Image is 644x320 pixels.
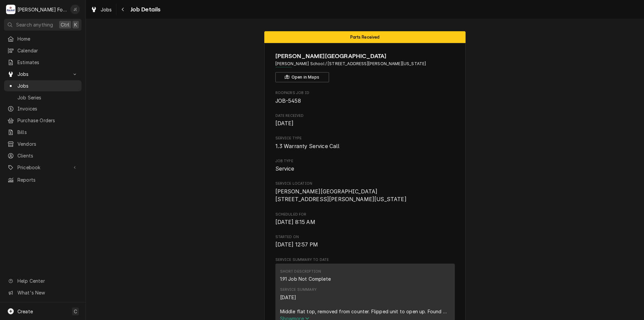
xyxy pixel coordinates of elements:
[275,234,455,249] div: Started On
[4,287,82,298] a: Go to What's New
[4,68,82,80] a: Go to Jobs
[275,136,455,141] span: Service Type
[17,59,78,66] span: Estimates
[275,113,455,128] div: Date Received
[275,90,455,105] div: Roopairs Job ID
[275,120,455,128] span: Date Received
[4,127,82,138] a: Bills
[275,158,455,164] span: Job Type
[275,52,455,82] div: Client Information
[17,309,33,314] span: Create
[4,80,82,91] a: Jobs
[61,21,69,28] span: Ctrl
[275,90,455,96] span: Roopairs Job ID
[118,4,128,15] button: Navigate back
[128,5,161,14] span: Job Details
[275,142,455,150] span: Service Type
[17,277,77,284] span: Help Center
[275,52,455,61] span: Name
[4,33,82,44] a: Home
[275,212,455,226] div: Scheduled For
[17,35,78,42] span: Home
[280,275,331,282] div: 1.91 Job Not Complete
[17,117,78,124] span: Purchase Orders
[17,105,78,112] span: Invoices
[6,5,15,14] div: Marshall Food Equipment Service's Avatar
[17,140,78,147] span: Vendors
[275,158,455,173] div: Job Type
[17,176,78,183] span: Reports
[275,165,455,173] span: Job Type
[4,138,82,149] a: Vendors
[275,241,455,249] span: Started On
[275,188,455,203] span: Service Location
[4,57,82,68] a: Estimates
[280,287,317,292] div: Service Summary
[275,241,318,248] span: [DATE] 12:57 PM
[4,115,82,126] a: Purchase Orders
[70,5,80,14] div: Jeff Debigare (109)'s Avatar
[275,120,294,127] span: [DATE]
[17,152,78,159] span: Clients
[275,181,455,186] span: Service Location
[6,5,15,14] div: M
[280,269,321,274] div: Short Description
[4,19,82,31] button: Search anythingCtrlK
[4,45,82,56] a: Calendar
[4,150,82,161] a: Clients
[350,35,379,39] span: Parts Received
[88,4,115,15] a: Jobs
[4,174,82,185] a: Reports
[275,97,455,105] span: Roopairs Job ID
[275,61,455,67] span: Address
[74,21,77,28] span: K
[17,164,68,171] span: Pricebook
[275,218,455,226] span: Scheduled For
[275,212,455,217] span: Scheduled For
[70,5,80,14] div: J(
[275,181,455,203] div: Service Location
[275,143,340,149] span: 1.3 Warranty Service Call
[280,294,450,315] div: [DATE] Middle flat top, removed from counter. Flipped unit to open up. Found temp sensor out of p...
[275,188,407,203] span: [PERSON_NAME][GEOGRAPHIC_DATA] [STREET_ADDRESS][PERSON_NAME][US_STATE]
[74,308,77,315] span: C
[275,166,294,172] span: Service
[4,103,82,114] a: Invoices
[101,6,112,13] span: Jobs
[275,219,315,225] span: [DATE] 8:15 AM
[275,72,329,82] button: Open in Maps
[17,82,78,89] span: Jobs
[275,257,455,263] span: Service Summary To Date
[17,289,77,296] span: What's New
[275,98,301,104] span: JOB-5458
[4,162,82,173] a: Go to Pricebook
[4,92,82,103] a: Job Series
[17,129,78,136] span: Bills
[17,6,67,13] div: [PERSON_NAME] Food Equipment Service
[16,21,53,28] span: Search anything
[275,113,455,119] span: Date Received
[17,71,68,78] span: Jobs
[17,94,78,101] span: Job Series
[17,47,78,54] span: Calendar
[275,234,455,240] span: Started On
[4,275,82,286] a: Go to Help Center
[264,31,466,43] div: Status
[275,136,455,150] div: Service Type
